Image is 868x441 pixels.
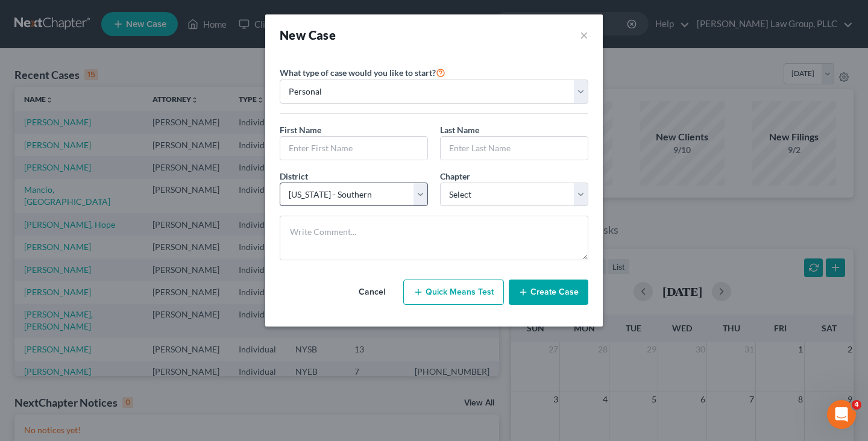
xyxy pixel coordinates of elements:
span: District [280,171,308,181]
button: Cancel [345,280,398,304]
span: Chapter [440,171,470,181]
iframe: Intercom live chat [827,400,856,429]
span: 4 [852,400,861,410]
strong: New Case [280,28,336,42]
input: Enter First Name [280,137,427,160]
label: What type of case would you like to start? [280,65,445,80]
button: × [580,27,588,43]
button: Quick Means Test [403,280,504,305]
input: Enter Last Name [441,137,588,160]
button: Create Case [509,280,588,305]
span: First Name [280,125,321,135]
span: Last Name [440,125,479,135]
